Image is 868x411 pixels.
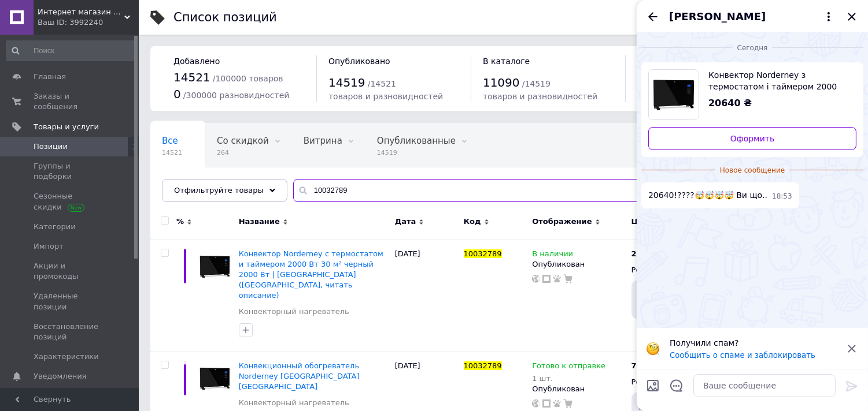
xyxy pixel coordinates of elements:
[197,249,233,285] img: Конвектор Norderney с термостатом и таймером 2000 Вт 30 м² черный 2000 Вт | Черный (Германия, чит...
[648,69,856,120] a: Посмотреть товар
[304,136,342,146] span: Витрина
[669,378,684,393] button: Открыть шаблоны ответов
[239,398,349,408] a: Конвекторный нагреватель
[631,216,654,227] span: Цена
[631,361,663,371] div: ₴
[34,141,68,152] span: Позиции
[532,216,592,227] span: Отображение
[162,148,182,157] span: 14521
[34,241,64,252] span: Импорт
[239,307,349,317] a: Конвекторный нагреватель
[670,337,838,349] p: Получили спам?
[34,161,107,182] span: Группы и подборки
[173,57,220,66] span: Добавлено
[464,361,502,370] span: 10032789
[395,216,416,227] span: Дата
[464,216,481,227] span: Код
[631,361,655,370] b: 7 950
[183,91,290,100] span: / 300000 разновидностей
[34,291,107,312] span: Удаленные позиции
[641,42,863,53] div: 12.10.2025
[176,216,184,227] span: %
[162,136,178,146] span: Все
[34,72,66,82] span: Главная
[483,57,530,66] span: В каталоге
[631,377,698,387] div: Розница
[377,148,456,157] span: 14519
[34,191,107,212] span: Сезонные скидки
[217,148,269,157] span: 264
[38,17,139,28] div: Ваш ID: 3992240
[328,57,390,66] span: Опубликовано
[708,98,752,109] span: 20640 ₴
[368,79,396,88] span: / 14521
[239,216,280,227] span: Название
[715,166,789,175] span: Новое сообщение
[532,249,573,261] span: В наличии
[464,249,502,258] span: 10032789
[646,342,660,356] img: :face_with_monocle:
[174,186,264,195] span: Отфильтруйте товары
[669,9,766,24] span: [PERSON_NAME]
[483,76,520,89] span: 11090
[631,265,698,275] div: Розница
[173,87,181,101] span: 0
[532,374,605,383] div: 1 шт.
[162,180,203,190] span: Скрытые
[532,259,625,270] div: Опубликован
[328,92,443,101] span: товаров и разновидностей
[34,91,107,112] span: Заказы и сообщения
[845,10,859,24] button: Закрыть
[733,43,773,53] span: Сегодня
[173,70,210,84] span: 14521
[6,40,136,61] input: Поиск
[483,92,597,101] span: товаров и разновидностей
[646,10,660,24] button: Назад
[34,261,107,282] span: Акции и промокоды
[631,249,668,259] div: €
[38,7,124,17] span: Интернет магазин KlaRst
[670,351,815,360] button: Сообщить о спаме и заблокировать
[173,12,277,24] div: Список позиций
[213,74,283,83] span: / 100000 товаров
[34,322,107,342] span: Восстановление позиций
[708,69,847,92] span: Конвектор Norderney з термостатом і таймером 2000 Вт 30 м2 чорний 2000 Вт <unk> Чорний (Німеччина...
[239,249,383,300] a: Конвектор Norderney с термостатом и таймером 2000 Вт 30 м² черный 2000 Вт | [GEOGRAPHIC_DATA] ([G...
[649,70,699,119] img: 6130884299_w640_h640_konvektor-norderney-s.jpg
[532,361,605,373] span: Готово к отправке
[377,136,456,146] span: Опубликованные
[648,189,767,201] span: 20640!????🤯🤯🤯🤯 Ви що..
[669,9,836,24] button: [PERSON_NAME]
[239,361,360,391] a: Конвекционный обогреватель Norderney [GEOGRAPHIC_DATA] [GEOGRAPHIC_DATA]
[392,240,461,352] div: [DATE]
[34,371,86,382] span: Уведомления
[217,136,269,146] span: Со скидкой
[522,79,551,88] span: / 14519
[532,384,625,394] div: Опубликован
[772,192,792,201] span: 18:53 12.10.2025
[34,122,99,132] span: Товары и услуги
[34,222,76,232] span: Категории
[631,249,660,258] b: 259.99
[293,179,845,202] input: Поиск по названию позиции, артикулу и поисковым запросам
[34,352,99,362] span: Характеристики
[648,127,856,150] a: Оформить
[197,361,233,397] img: Конвекционный обогреватель Norderney Klarstein Германия
[328,76,365,89] span: 14519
